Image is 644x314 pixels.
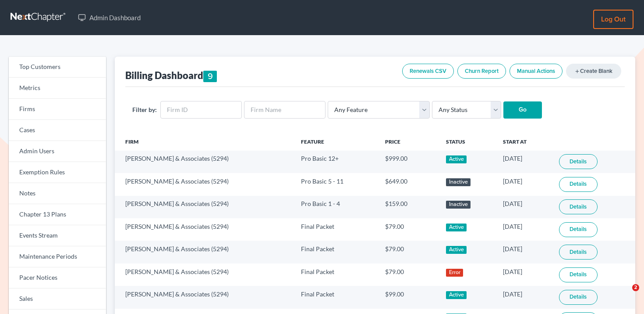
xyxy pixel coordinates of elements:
[9,120,106,141] a: Cases
[132,105,157,114] label: Filter by:
[496,196,552,218] td: [DATE]
[9,204,106,225] a: Chapter 13 Plans
[457,64,506,79] a: Churn Report
[378,286,439,308] td: $99.00
[496,241,552,263] td: [DATE]
[9,141,106,162] a: Admin Users
[378,241,439,263] td: $79.00
[125,69,217,82] div: Billing Dashboard
[9,78,106,99] a: Metrics
[9,246,106,267] a: Maintenance Periods
[446,291,467,299] div: Active
[9,183,106,204] a: Notes
[294,133,378,151] th: Feature
[294,263,378,286] td: Final Packet
[9,225,106,246] a: Events Stream
[378,196,439,218] td: $159.00
[402,64,454,79] a: Renewals CSV
[496,218,552,241] td: [DATE]
[9,57,106,78] a: Top Customers
[559,245,598,260] a: Details
[115,241,294,263] td: [PERSON_NAME] & Associates (5294)
[115,196,294,218] td: [PERSON_NAME] & Associates (5294)
[9,99,106,120] a: Firms
[446,246,467,254] div: Active
[446,201,471,209] div: Inactive
[446,155,467,163] div: Active
[559,267,598,282] a: Details
[566,64,621,79] a: addCreate Blank
[496,286,552,308] td: [DATE]
[496,263,552,286] td: [DATE]
[294,241,378,263] td: Final Packet
[446,178,471,186] div: Inactive
[496,173,552,195] td: [DATE]
[294,173,378,195] td: Pro Basic 5 - 11
[160,101,242,119] input: Firm ID
[439,133,496,151] th: Status
[294,151,378,173] td: Pro Basic 12+
[244,101,326,119] input: Firm Name
[294,286,378,308] td: Final Packet
[510,64,563,79] a: Manual Actions
[496,133,552,151] th: Start At
[115,286,294,308] td: [PERSON_NAME] & Associates (5294)
[115,173,294,195] td: [PERSON_NAME] & Associates (5294)
[294,218,378,241] td: Final Packet
[559,199,598,214] a: Details
[9,162,106,183] a: Exemption Rules
[574,69,580,74] i: add
[294,196,378,218] td: Pro Basic 1 - 4
[115,133,294,151] th: Firm
[74,10,145,25] a: Admin Dashboard
[614,284,635,305] iframe: Intercom live chat
[378,133,439,151] th: Price
[446,224,467,231] div: Active
[203,71,217,82] div: 9
[632,284,639,291] span: 2
[378,151,439,173] td: $999.00
[559,177,598,192] a: Details
[446,269,463,277] div: Error
[593,10,633,29] a: Log out
[378,218,439,241] td: $79.00
[9,267,106,289] a: Pacer Notices
[115,151,294,173] td: [PERSON_NAME] & Associates (5294)
[559,290,598,305] a: Details
[378,263,439,286] td: $79.00
[559,154,598,169] a: Details
[503,101,542,119] input: Go
[115,218,294,241] td: [PERSON_NAME] & Associates (5294)
[9,289,106,310] a: Sales
[559,222,598,237] a: Details
[496,151,552,173] td: [DATE]
[378,173,439,195] td: $649.00
[115,263,294,286] td: [PERSON_NAME] & Associates (5294)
